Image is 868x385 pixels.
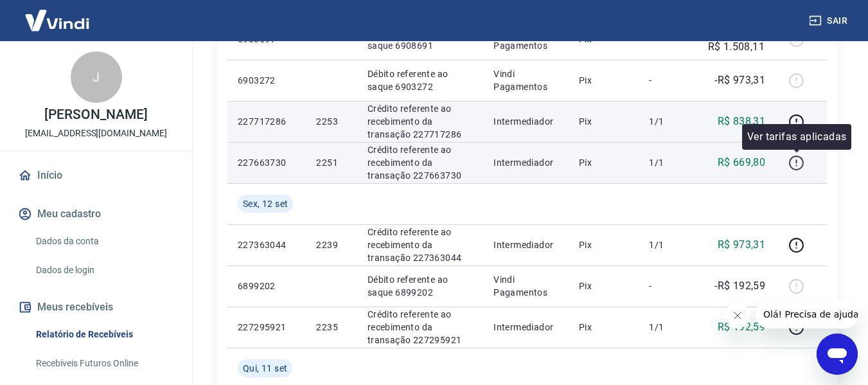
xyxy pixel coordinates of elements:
[579,156,629,169] p: Pix
[817,334,858,375] iframe: Botão para abrir a janela de mensagens
[747,129,846,145] p: Ver tarifas aplicadas
[31,228,177,255] a: Dados da conta
[15,161,177,190] a: Início
[714,73,765,88] p: -R$ 973,31
[31,321,177,348] a: Relatório de Recebíveis
[44,108,147,121] p: [PERSON_NAME]
[579,115,629,128] p: Pix
[579,238,629,251] p: Pix
[718,155,766,170] p: R$ 669,80
[718,114,766,129] p: R$ 838,31
[725,303,750,328] iframe: Fechar mensagem
[238,156,296,169] p: 227663730
[31,257,177,283] a: Dados de login
[316,156,346,169] p: 2251
[718,237,766,253] p: R$ 973,31
[493,238,558,251] p: Intermediador
[15,1,99,40] img: Vindi
[579,321,629,334] p: Pix
[493,67,558,93] p: Vindi Pagamentos
[714,278,765,294] p: -R$ 192,59
[243,197,288,210] span: Sex, 12 set
[316,238,346,251] p: 2239
[238,280,296,292] p: 6899202
[368,226,473,264] p: Crédito referente ao recebimento da transação 227363044
[649,74,687,87] p: -
[238,321,296,334] p: 227295921
[8,9,108,19] span: Olá! Precisa de ajuda?
[25,127,167,140] p: [EMAIL_ADDRESS][DOMAIN_NAME]
[238,115,296,128] p: 227717286
[238,74,296,87] p: 6903272
[649,115,687,128] p: 1/1
[368,273,473,299] p: Débito referente ao saque 6899202
[15,200,177,228] button: Meu cadastro
[15,293,177,321] button: Meus recebíveis
[579,74,629,87] p: Pix
[493,273,558,299] p: Vindi Pagamentos
[756,300,858,328] iframe: Mensagem da empresa
[493,115,558,128] p: Intermediador
[368,308,473,346] p: Crédito referente ao recebimento da transação 227295921
[31,350,177,377] a: Recebíveis Futuros Online
[493,156,558,169] p: Intermediador
[649,156,687,169] p: 1/1
[316,321,346,334] p: 2235
[316,115,346,128] p: 2253
[649,321,687,334] p: 1/1
[238,238,296,251] p: 227363044
[71,51,122,103] div: J
[718,319,766,335] p: R$ 192,59
[368,143,473,182] p: Crédito referente ao recebimento da transação 227663730
[649,238,687,251] p: 1/1
[368,67,473,93] p: Débito referente ao saque 6903272
[243,362,287,375] span: Qui, 11 set
[579,280,629,292] p: Pix
[649,280,687,292] p: -
[368,102,473,141] p: Crédito referente ao recebimento da transação 227717286
[493,321,558,334] p: Intermediador
[806,9,853,33] button: Sair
